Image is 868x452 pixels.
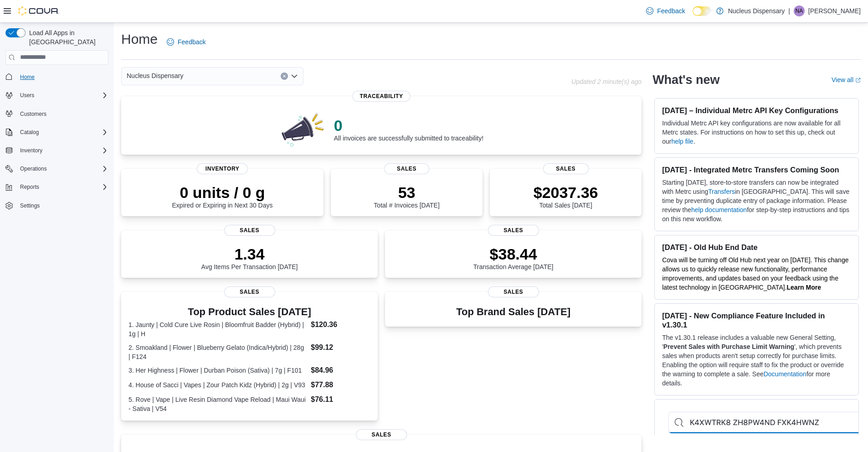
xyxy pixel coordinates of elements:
[2,199,112,212] button: Settings
[657,6,685,16] span: Feedback
[16,127,108,138] span: Catalog
[662,119,851,146] p: Individual Metrc API key configurations are now available for all Metrc states. For instructions ...
[16,71,108,83] span: Home
[201,245,298,270] div: Avg Items Per Transaction [DATE]
[279,111,327,147] img: 0
[20,110,46,118] span: Customers
[291,73,298,80] button: Open list of options
[16,200,108,211] span: Settings
[224,225,275,236] span: Sales
[16,127,42,138] button: Catalog
[663,343,794,350] strong: Prevent Sales with Purchase Limit Warning
[16,90,38,101] button: Users
[543,163,589,174] span: Sales
[374,183,439,209] div: Total # Invoices [DATE]
[16,182,43,192] button: Reports
[20,92,34,99] span: Users
[2,162,112,175] button: Operations
[311,319,370,330] dd: $120.36
[127,70,184,81] span: Nucleus Dispensary
[374,183,439,202] p: 53
[311,342,370,353] dd: $99.12
[311,379,370,390] dd: $77.88
[334,116,483,142] div: All invoices are successfully submitted to traceability!
[20,129,39,136] span: Catalog
[128,395,307,413] dt: 5. Rove | Vape | Live Resin Diamond Vape Reload | Maui Waui - Sativa | V54
[5,67,108,236] nav: Complex example
[356,429,407,440] span: Sales
[662,243,851,252] h3: [DATE] - Old Hub End Date
[693,16,693,16] span: Dark Mode
[832,76,861,83] a: View allExternal link
[671,138,693,145] a: help file
[652,73,719,87] h2: What's new
[384,163,430,174] span: Sales
[642,2,688,20] a: Feedback
[128,366,307,375] dt: 3. Her Highness | Flower | Durban Poison (Sativa) | 7g | F101
[20,73,35,81] span: Home
[128,343,307,361] dt: 2. Smoakland | Flower | Blueberry Gelato (Indica/Hybrid) | 28g | F124
[128,307,370,317] h3: Top Product Sales [DATE]
[20,183,39,191] span: Reports
[128,380,307,390] dt: 4. House of Sacci | Vapes | Zour Patch Kidz (Hybrid) | 2g | V93
[163,33,209,51] a: Feedback
[488,225,539,236] span: Sales
[16,182,108,192] span: Reports
[662,311,851,329] h3: [DATE] - New Compliance Feature Included in v1.30.1
[2,107,112,120] button: Customers
[178,37,205,47] span: Feedback
[788,5,790,16] p: |
[2,89,112,102] button: Users
[16,163,51,174] button: Operations
[693,6,712,16] input: Dark Mode
[281,73,288,80] button: Clear input
[488,286,539,297] span: Sales
[473,245,554,263] p: $38.44
[855,78,861,83] svg: External link
[662,165,851,174] h3: [DATE] - Integrated Metrc Transfers Coming Soon
[2,70,112,83] button: Home
[16,163,108,174] span: Operations
[662,333,851,388] p: The v1.30.1 release includes a valuable new General Setting, ' ', which prevents sales when produ...
[456,307,570,317] h3: Top Brand Sales [DATE]
[197,163,248,174] span: Inventory
[16,109,50,119] a: Customers
[18,6,59,16] img: Cova
[16,145,46,156] button: Inventory
[16,145,108,156] span: Inventory
[121,30,158,48] h1: Home
[808,5,861,16] p: [PERSON_NAME]
[691,206,747,213] a: help documentation
[16,72,38,83] a: Home
[2,126,112,139] button: Catalog
[764,370,806,378] a: Documentation
[20,165,47,172] span: Operations
[16,108,108,119] span: Customers
[794,5,805,16] div: Neil Ashmeade
[16,90,108,101] span: Users
[2,144,112,157] button: Inventory
[26,28,108,47] span: Load All Apps in [GEOGRAPHIC_DATA]
[128,320,307,338] dt: 1. Jaunty | Cold Cure Live Rosin | Bloomfruit Badder (Hybrid) | 1g | H
[20,147,42,154] span: Inventory
[787,284,821,291] a: Learn More
[2,181,112,193] button: Reports
[353,91,411,102] span: Traceability
[172,183,273,209] div: Expired or Expiring in Next 30 Days
[334,116,483,135] p: 0
[534,183,598,209] div: Total Sales [DATE]
[662,178,851,223] p: Starting [DATE], store-to-store transfers can now be integrated with Metrc using in [GEOGRAPHIC_D...
[224,286,275,297] span: Sales
[311,365,370,376] dd: $84.96
[201,245,298,263] p: 1.34
[728,5,785,16] p: Nucleus Dispensary
[311,394,370,405] dd: $76.11
[796,5,803,16] span: NA
[16,200,43,211] a: Settings
[534,183,598,202] p: $2037.36
[571,78,642,85] p: Updated 2 minute(s) ago
[473,245,554,270] div: Transaction Average [DATE]
[662,106,851,115] h3: [DATE] – Individual Metrc API Key Configurations
[708,188,735,195] a: Transfers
